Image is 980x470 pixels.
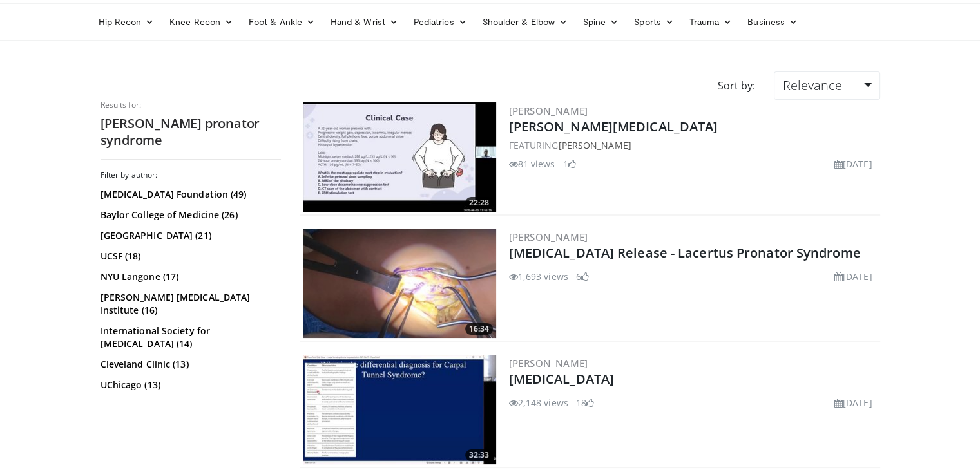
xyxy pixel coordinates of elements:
[563,157,576,171] li: 1
[303,229,496,338] a: 16:34
[509,270,568,283] li: 1,693 views
[101,229,278,242] a: [GEOGRAPHIC_DATA] (21)
[509,396,568,409] li: 2,148 views
[774,71,879,100] a: Relevance
[101,358,278,371] a: Cleveland Clinic (13)
[509,357,588,370] a: [PERSON_NAME]
[834,396,872,409] li: [DATE]
[465,323,493,335] span: 16:34
[558,139,631,151] a: [PERSON_NAME]
[241,9,323,35] a: Foot & Ankle
[303,355,496,464] a: 32:33
[509,104,588,117] a: [PERSON_NAME]
[475,9,575,35] a: Shoulder & Elbow
[303,102,496,212] img: 57568f52-5866-4c81-857a-6c62d20941c2.300x170_q85_crop-smart_upscale.jpg
[406,9,475,35] a: Pediatrics
[707,71,764,100] div: Sort by:
[101,100,281,110] p: Results for:
[576,396,594,409] li: 18
[101,188,278,201] a: [MEDICAL_DATA] Foundation (49)
[509,138,878,152] div: FEATURING
[834,270,872,283] li: [DATE]
[101,291,278,317] a: [PERSON_NAME] [MEDICAL_DATA] Institute (16)
[101,170,281,180] h3: Filter by author:
[575,9,626,35] a: Spine
[101,270,278,283] a: NYU Langone (17)
[682,9,740,35] a: Trauma
[323,9,406,35] a: Hand & Wrist
[303,102,496,212] a: 22:28
[626,9,682,35] a: Sports
[101,324,278,350] a: International Society for [MEDICAL_DATA] (14)
[91,9,162,35] a: Hip Recon
[509,230,588,243] a: [PERSON_NAME]
[834,157,872,171] li: [DATE]
[465,449,493,461] span: 32:33
[101,250,278,263] a: UCSF (18)
[162,9,241,35] a: Knee Recon
[509,118,718,135] a: [PERSON_NAME][MEDICAL_DATA]
[303,229,496,338] img: dbd3dfc0-614a-431e-b844-f46cb6a27be3.300x170_q85_crop-smart_upscale.jpg
[101,209,278,221] a: Baylor College of Medicine (26)
[509,244,861,261] a: [MEDICAL_DATA] Release - Lacertus Pronator Syndrome
[782,77,841,94] span: Relevance
[740,9,805,35] a: Business
[303,355,496,464] img: 66f3dfc7-2f9d-4d0f-ac46-ce9744642e8b.300x170_q85_crop-smart_upscale.jpg
[465,197,493,209] span: 22:28
[509,370,614,388] a: [MEDICAL_DATA]
[576,270,589,283] li: 6
[101,379,278,391] a: UChicago (13)
[509,157,555,171] li: 81 views
[101,115,281,149] h2: [PERSON_NAME] pronator syndrome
